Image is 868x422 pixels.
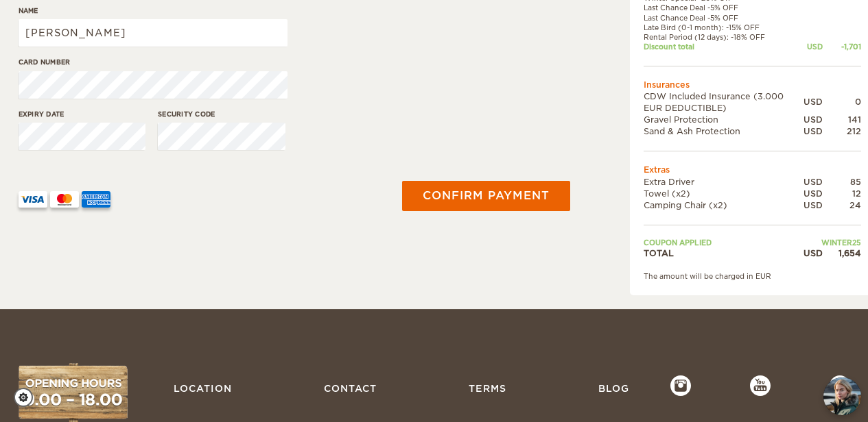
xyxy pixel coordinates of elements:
[82,191,110,208] img: AMEX
[823,377,861,415] img: Freyja at Cozy Campers
[167,375,239,401] a: Location
[804,125,823,137] div: USD
[19,57,288,67] label: Card number
[804,238,861,247] td: WINTER25
[644,199,804,211] td: Camping Chair (x2)
[644,238,804,247] td: Coupon applied
[804,176,823,188] div: USD
[644,125,804,137] td: Sand & Ash Protection
[19,191,47,208] img: VISA
[823,125,861,137] div: 212
[823,176,861,188] div: 85
[644,114,804,125] td: Gravel Protection
[644,3,804,12] td: Last Chance Deal -5% OFF
[804,199,823,211] div: USD
[50,191,79,208] img: mastercard
[804,114,823,125] div: USD
[644,42,804,51] td: Discount total
[823,199,861,211] div: 24
[644,247,804,259] td: TOTAL
[804,96,823,108] div: USD
[317,375,384,401] a: Contact
[804,42,823,51] div: USD
[644,164,861,175] td: Extras
[644,176,804,188] td: Extra Driver
[804,247,823,259] div: USD
[14,388,42,407] a: Cookie settings
[823,114,861,125] div: 141
[644,79,861,90] td: Insurances
[644,13,804,23] td: Last Chance Deal -5% OFF
[644,23,804,32] td: Late Bird (0-1 month): -15% OFF
[19,5,288,16] label: Name
[402,181,570,211] button: Confirm payment
[823,96,861,108] div: 0
[823,42,861,51] div: -1,701
[644,271,861,281] div: The amount will be charged in EUR
[644,90,804,114] td: CDW Included Insurance (3.000 EUR DEDUCTIBLE)
[158,109,285,119] label: Security code
[804,188,823,199] div: USD
[823,247,861,259] div: 1,654
[644,188,804,199] td: Towel (x2)
[462,375,513,401] a: Terms
[591,375,636,401] a: Blog
[823,188,861,199] div: 12
[823,377,861,415] button: chat-button
[19,109,146,119] label: Expiry date
[644,32,804,42] td: Rental Period (12 days): -18% OFF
